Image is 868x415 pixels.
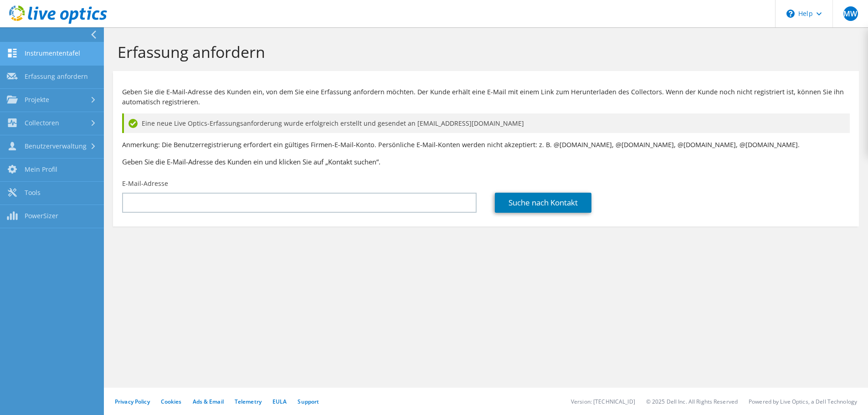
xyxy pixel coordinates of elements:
span: MW [843,6,858,21]
a: Telemetry [235,398,262,405]
p: Geben Sie die E-Mail-Adresse des Kunden ein, von dem Sie eine Erfassung anfordern möchten. Der Ku... [122,87,850,107]
a: EULA [272,398,287,405]
li: Powered by Live Optics, a Dell Technology [749,398,857,405]
a: Support [298,398,319,405]
span: Eine neue Live Optics-Erfassungsanforderung wurde erfolgreich erstellt und gesendet an [EMAIL_ADD... [142,118,524,128]
a: Ads & Email [193,398,224,405]
p: Anmerkung: Die Benutzerregistrierung erfordert ein gültiges Firmen-E-Mail-Konto. Persönliche E-Ma... [122,140,850,150]
svg: \n [786,10,795,18]
a: Privacy Policy [115,398,150,405]
a: Cookies [161,398,182,405]
li: Version: [TECHNICAL_ID] [571,398,635,405]
a: Suche nach Kontakt [495,193,591,213]
h3: Geben Sie die E-Mail-Adresse des Kunden ein und klicken Sie auf „Kontakt suchen“. [122,157,850,167]
label: E-Mail-Adresse [122,179,168,188]
h1: Erfassung anfordern [118,42,850,61]
li: © 2025 Dell Inc. All Rights Reserved [646,398,738,405]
